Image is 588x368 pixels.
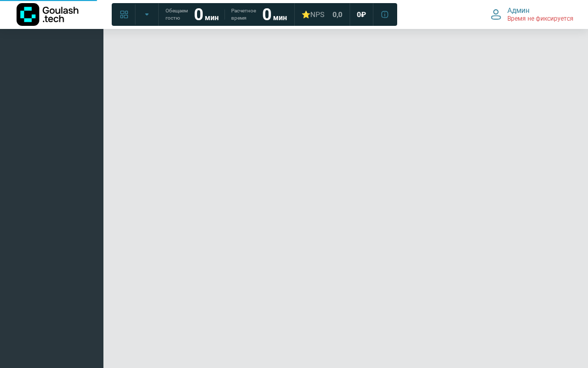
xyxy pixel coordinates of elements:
strong: 0 [262,5,272,24]
span: мин [273,13,287,22]
a: 0 ₽ [351,5,372,24]
img: Логотип компании Goulash.tech [17,3,79,26]
span: 0,0 [333,10,342,19]
strong: 0 [194,5,203,24]
span: Обещаем гостю [165,7,188,22]
span: мин [205,13,219,22]
span: Время не фиксируется [507,15,574,23]
span: Админ [507,6,530,15]
span: Расчетное время [231,7,256,22]
span: NPS [310,10,324,19]
a: ⭐NPS 0,0 [295,5,349,24]
span: 0 [357,10,361,19]
span: ₽ [361,10,366,19]
a: Обещаем гостю 0 мин Расчетное время 0 мин [159,5,293,24]
button: Админ Время не фиксируется [485,4,580,25]
div: ⭐ [301,10,324,19]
